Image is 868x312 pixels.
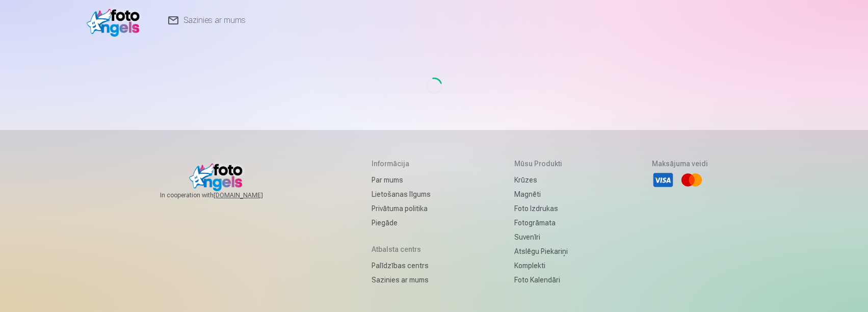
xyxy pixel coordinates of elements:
[680,169,703,191] li: Mastercard
[372,244,431,254] h5: Atbalsta centrs
[652,169,674,191] li: Visa
[372,201,431,216] a: Privātuma politika
[214,191,287,199] a: [DOMAIN_NAME]
[372,187,431,201] a: Lietošanas līgums
[372,273,431,287] a: Sazinies ar mums
[514,159,568,169] h5: Mūsu produkti
[372,173,431,187] a: Par mums
[514,187,568,201] a: Magnēti
[87,4,145,37] img: /v1
[514,244,568,258] a: Atslēgu piekariņi
[160,191,287,199] span: In cooperation with
[372,258,431,273] a: Palīdzības centrs
[372,159,431,169] h5: Informācija
[514,201,568,216] a: Foto izdrukas
[372,216,431,230] a: Piegāde
[514,173,568,187] a: Krūzes
[514,258,568,273] a: Komplekti
[514,273,568,287] a: Foto kalendāri
[652,159,708,169] h5: Maksājuma veidi
[514,230,568,244] a: Suvenīri
[514,216,568,230] a: Fotogrāmata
